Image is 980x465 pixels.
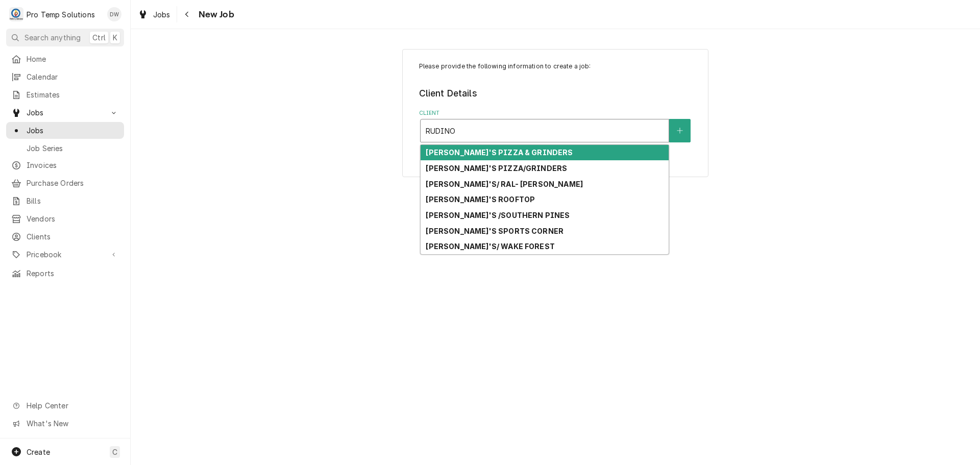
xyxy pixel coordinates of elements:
a: Invoices [6,157,124,174]
div: DW [107,7,121,21]
div: Pro Temp Solutions [27,9,95,20]
div: Pro Temp Solutions's Avatar [9,7,23,21]
a: Purchase Orders [6,175,124,191]
span: Invoices [27,160,119,170]
span: New Job [195,8,234,21]
span: Create [27,448,50,456]
a: Go to Jobs [6,104,124,121]
a: Go to Help Center [6,397,124,414]
strong: [PERSON_NAME]'S PIZZA & GRINDERS [426,148,573,157]
a: Go to Pricebook [6,246,124,263]
a: Jobs [6,122,124,139]
button: Navigate back [179,6,195,22]
strong: [PERSON_NAME]'S/ WAKE FOREST [426,242,554,251]
a: Go to What's New [6,415,124,432]
strong: [PERSON_NAME]'S/ RAL- [PERSON_NAME] [426,180,583,188]
a: Vendors [6,210,124,227]
button: Create New Client [669,119,691,142]
a: Bills [6,192,124,209]
span: Search anything [24,32,81,43]
strong: [PERSON_NAME]'S SPORTS CORNER [426,227,563,235]
a: Estimates [6,86,124,103]
span: Estimates [27,89,119,100]
span: C [112,447,117,457]
div: Job Create/Update [402,49,708,177]
span: Help Center [27,400,118,411]
div: Job Create/Update Form [419,62,692,142]
a: Home [6,51,124,67]
span: Bills [27,195,119,206]
span: Ctrl [92,32,106,43]
span: Jobs [27,107,104,118]
svg: Create New Client [677,127,683,134]
div: Dana Williams's Avatar [107,7,121,21]
span: What's New [27,418,118,429]
span: Jobs [153,9,170,20]
a: Clients [6,228,124,245]
div: P [9,7,23,21]
span: Pricebook [27,249,104,260]
a: Reports [6,265,124,282]
span: Purchase Orders [27,178,119,188]
button: Search anythingCtrlK [6,29,124,46]
span: Vendors [27,213,119,224]
span: Job Series [27,143,119,154]
span: Calendar [27,71,119,82]
a: Jobs [134,6,175,23]
a: Calendar [6,68,124,85]
strong: [PERSON_NAME]'S PIZZA/GRINDERS [426,164,567,173]
span: K [113,32,117,43]
a: Job Series [6,140,124,157]
strong: [PERSON_NAME]'S /SOUTHERN PINES [426,211,570,219]
div: Client [419,109,692,142]
span: Clients [27,231,119,242]
span: Home [27,54,119,64]
legend: Client Details [419,87,692,100]
label: Client [419,109,692,117]
span: Jobs [27,125,119,136]
span: Reports [27,268,119,279]
p: Please provide the following information to create a job: [419,62,692,71]
strong: [PERSON_NAME]'S ROOFTOP [426,195,535,204]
